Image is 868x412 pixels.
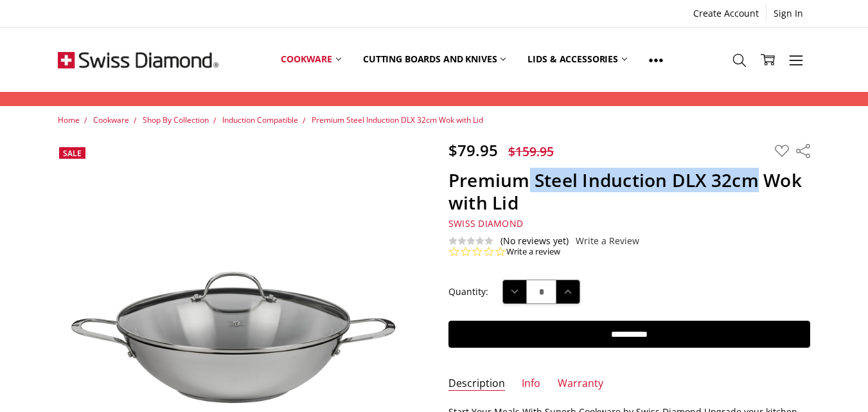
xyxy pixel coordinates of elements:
a: Induction Compatible [222,114,298,125]
a: Show All [638,31,674,89]
a: Lids & Accessories [517,31,637,88]
a: Sign In [766,4,810,22]
a: Write a review [506,246,560,258]
label: Quantity: [448,285,488,299]
a: Premium Steel Induction DLX 32cm Wok with Lid [312,114,483,125]
a: Write a Review [576,236,639,246]
a: Shop By Collection [143,114,209,125]
a: Cutting boards and knives [352,31,517,88]
a: Cookware [270,31,352,88]
img: Free Shipping On Every Order [58,28,218,92]
span: (No reviews yet) [500,236,569,246]
span: Sale [63,148,82,159]
a: Create Account [686,4,766,22]
a: Info [522,377,540,391]
span: $159.95 [508,143,554,160]
span: $79.95 [448,139,498,161]
a: Description [448,377,505,391]
a: Home [58,114,80,125]
a: Cookware [93,114,129,125]
h1: Premium Steel Induction DLX 32cm Wok with Lid [448,169,810,214]
span: Swiss Diamond [448,217,523,229]
a: Warranty [558,377,603,391]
